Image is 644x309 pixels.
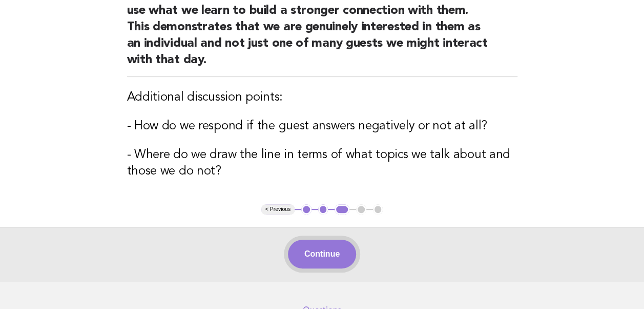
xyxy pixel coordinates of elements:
h3: - How do we respond if the guest answers negatively or not at all? [127,118,517,134]
button: 3 [335,204,349,215]
button: 1 [301,204,311,215]
button: Continue [288,240,356,268]
button: 2 [318,204,328,215]
h3: - Where do we draw the line in terms of what topics we talk about and those we do not? [127,147,517,180]
h3: Additional discussion points: [127,89,517,106]
button: < Previous [261,204,295,215]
